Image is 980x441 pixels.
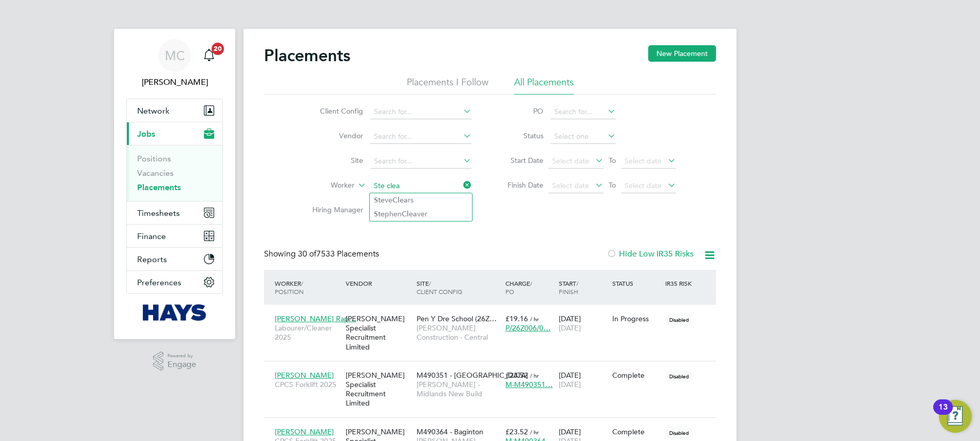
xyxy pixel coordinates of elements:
[530,372,539,379] span: / hr
[505,314,528,323] span: £19.16
[417,427,483,436] span: M490364 - Baginton
[295,180,354,191] label: Worker
[374,210,385,218] b: Ste
[275,279,304,296] span: / Position
[114,29,235,339] nav: Main navigation
[417,279,462,296] span: / Client Config
[137,278,181,287] span: Preferences
[304,205,363,214] label: Hiring Manager
[153,352,197,371] a: Powered byEngage
[167,360,196,369] span: Engage
[612,427,661,436] div: Complete
[370,179,472,193] input: Search for...
[137,182,181,192] a: Placements
[127,201,222,224] button: Timesheets
[272,421,716,430] a: [PERSON_NAME]CPCS Forklift 2025[PERSON_NAME] Specialist Recruitment LimitedM490364 - Baginton[PER...
[137,254,167,264] span: Reports
[497,106,543,116] label: PO
[298,249,316,259] span: 30 of
[625,181,662,190] span: Select date
[127,271,222,293] button: Preferences
[514,76,574,95] li: All Placements
[938,407,948,420] div: 13
[127,145,222,201] div: Jobs
[370,105,472,119] input: Search for...
[272,274,343,301] div: Worker
[127,99,222,122] button: Network
[559,380,581,389] span: [DATE]
[559,323,581,333] span: [DATE]
[414,274,503,301] div: Site
[392,196,408,205] b: Clea
[497,180,543,190] label: Finish Date
[407,76,488,95] li: Placements I Follow
[607,249,693,259] label: Hide Low IR35 Risks
[298,249,379,259] span: 7533 Placements
[137,129,155,139] span: Jobs
[126,304,223,321] a: Go to home page
[137,106,169,116] span: Network
[417,371,528,380] span: M490351 - [GEOGRAPHIC_DATA]
[264,249,381,260] div: Showing
[272,365,716,374] a: [PERSON_NAME]CPCS Forklift 2025[PERSON_NAME] Specialist Recruitment LimitedM490351 - [GEOGRAPHIC_...
[165,49,185,62] span: MC
[137,208,180,218] span: Timesheets
[417,323,500,342] span: [PERSON_NAME] Construction - Central
[663,274,698,292] div: IR35 Risk
[556,274,610,301] div: Start
[275,323,341,342] span: Labourer/Cleaner 2025
[556,309,610,338] div: [DATE]
[665,370,693,383] span: Disabled
[625,156,662,166] span: Select date
[552,181,589,190] span: Select date
[137,168,174,178] a: Vacancies
[199,39,219,72] a: 20
[551,105,616,119] input: Search for...
[505,427,528,436] span: £23.52
[505,371,528,380] span: £23.52
[137,154,171,163] a: Positions
[127,225,222,247] button: Finance
[370,130,472,144] input: Search for...
[126,76,223,88] span: Meg Castleton
[167,352,196,360] span: Powered by
[939,400,972,433] button: Open Resource Center, 13 new notifications
[612,314,661,323] div: In Progress
[648,45,716,62] button: New Placement
[343,365,414,413] div: [PERSON_NAME] Specialist Recruitment Limited
[127,248,222,270] button: Reports
[343,274,414,292] div: Vendor
[374,196,385,205] b: Ste
[126,39,223,88] a: MC[PERSON_NAME]
[275,314,356,323] span: [PERSON_NAME] Rap…
[417,380,500,398] span: [PERSON_NAME] - Midlands New Build
[304,131,363,140] label: Vendor
[551,130,616,144] input: Select one
[610,274,663,292] div: Status
[665,426,693,439] span: Disabled
[402,210,417,218] b: Clea
[612,371,661,380] div: Complete
[606,154,619,167] span: To
[272,308,716,317] a: [PERSON_NAME] Rap…Labourer/Cleaner 2025[PERSON_NAME] Specialist Recruitment LimitedPen Y Dre Scho...
[556,365,610,394] div: [DATE]
[370,207,472,221] li: phen ver
[530,315,539,323] span: / hr
[530,428,539,436] span: / hr
[264,45,350,66] h2: Placements
[275,427,334,436] span: [PERSON_NAME]
[505,380,553,389] span: M-M490351…
[304,156,363,165] label: Site
[665,313,693,326] span: Disabled
[275,380,341,389] span: CPCS Forklift 2025
[127,122,222,145] button: Jobs
[370,193,472,207] li: ve rs
[275,371,334,380] span: [PERSON_NAME]
[505,279,532,296] span: / PO
[606,178,619,192] span: To
[497,131,543,140] label: Status
[304,106,363,116] label: Client Config
[559,279,578,296] span: / Finish
[497,156,543,165] label: Start Date
[552,156,589,166] span: Select date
